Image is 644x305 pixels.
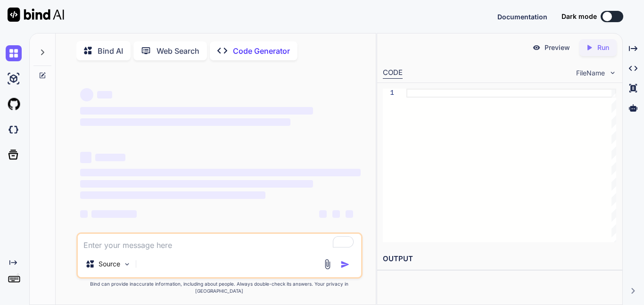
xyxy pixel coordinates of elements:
img: darkCloudIdeIcon [6,122,22,138]
span: ‌ [80,210,88,218]
button: Documentation [497,12,547,22]
span: ‌ [80,152,91,163]
p: Bind can provide inaccurate information, including about people. Always double-check its answers.... [76,280,363,295]
img: chevron down [609,69,617,77]
p: Source [99,259,120,269]
span: ‌ [80,180,313,188]
div: 1 [383,89,394,98]
div: CODE [383,67,403,79]
span: ‌ [80,88,93,101]
img: Pick Models [123,260,131,268]
span: ‌ [80,191,265,199]
img: attachment [322,259,333,270]
img: icon [340,260,350,269]
span: ‌ [80,169,361,176]
p: Bind AI [98,45,123,57]
p: Preview [545,43,570,52]
textarea: To enrich screen reader interactions, please activate Accessibility in Grammarly extension settings [78,234,361,251]
span: ‌ [332,210,340,218]
span: ‌ [319,210,327,218]
h2: OUTPUT [377,248,622,270]
span: ‌ [346,210,353,218]
span: ‌ [91,210,137,218]
p: Run [597,43,609,52]
img: ai-studio [6,71,22,87]
span: Documentation [497,13,547,21]
span: ‌ [95,154,125,161]
img: preview [532,43,541,52]
span: ‌ [80,107,313,115]
p: Code Generator [233,45,290,57]
span: ‌ [80,118,290,126]
span: FileName [576,68,605,78]
span: ‌ [97,91,112,99]
p: Web Search [157,45,199,57]
img: Bind AI [8,8,64,22]
span: Dark mode [561,12,597,21]
img: githubLight [6,96,22,112]
img: chat [6,45,22,61]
